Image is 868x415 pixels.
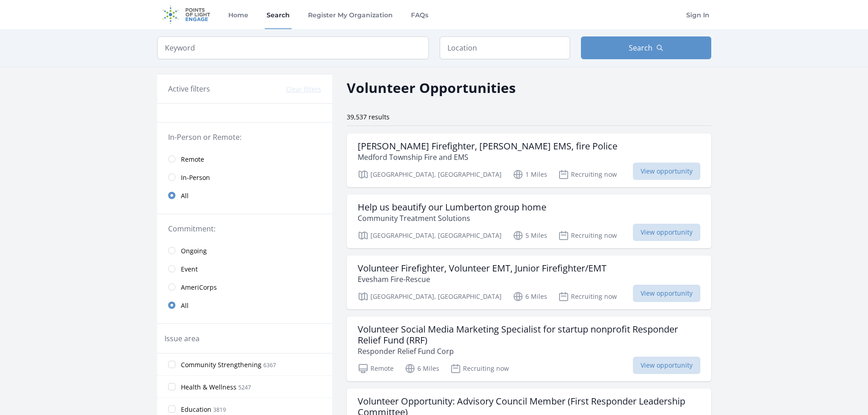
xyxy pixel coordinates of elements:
button: Clear filters [286,85,321,94]
p: Recruiting now [450,363,509,374]
span: Remote [181,155,204,164]
a: All [157,296,332,314]
p: Recruiting now [558,169,617,180]
span: View opportunity [633,163,700,180]
p: [GEOGRAPHIC_DATA], [GEOGRAPHIC_DATA] [358,291,502,302]
h3: Active filters [168,83,210,94]
h3: Help us beautify our Lumberton group home [358,202,546,213]
a: Event [157,260,332,278]
h3: Volunteer Social Media Marketing Specialist for startup nonprofit Responder Relief Fund (RRF) [358,324,700,346]
input: Keyword [157,36,429,59]
p: Medford Township Fire and EMS [358,152,617,163]
p: 6 Miles [405,363,439,374]
h2: Volunteer Opportunities [347,77,516,98]
span: View opportunity [633,285,700,302]
p: 5 Miles [513,230,547,241]
p: Recruiting now [558,291,617,302]
a: Ongoing [157,241,332,260]
h3: Volunteer Firefighter, Volunteer EMT, Junior Firefighter/EMT [358,263,606,274]
span: 6367 [263,361,276,369]
a: Volunteer Firefighter, Volunteer EMT, Junior Firefighter/EMT Evesham Fire-Rescue [GEOGRAPHIC_DATA... [347,256,711,309]
p: [GEOGRAPHIC_DATA], [GEOGRAPHIC_DATA] [358,169,502,180]
span: 5247 [238,384,251,391]
p: 6 Miles [513,291,547,302]
p: [GEOGRAPHIC_DATA], [GEOGRAPHIC_DATA] [358,230,502,241]
span: Event [181,265,198,274]
p: Remote [358,363,394,374]
input: Health & Wellness 5247 [168,383,175,390]
button: Search [581,36,711,59]
a: All [157,186,332,205]
span: Ongoing [181,246,207,256]
span: All [181,191,189,200]
input: Community Strengthening 6367 [168,361,175,368]
input: Location [440,36,570,59]
input: Education 3819 [168,405,175,413]
a: In-Person [157,168,332,186]
span: View opportunity [633,357,700,374]
span: Health & Wellness [181,383,236,392]
a: Help us beautify our Lumberton group home Community Treatment Solutions [GEOGRAPHIC_DATA], [GEOGR... [347,195,711,248]
span: AmeriCorps [181,283,217,292]
legend: Issue area [164,333,200,344]
a: Volunteer Social Media Marketing Specialist for startup nonprofit Responder Relief Fund (RRF) Res... [347,317,711,381]
span: All [181,301,189,310]
span: 3819 [213,406,226,414]
legend: In-Person or Remote: [168,132,321,143]
span: View opportunity [633,224,700,241]
p: Recruiting now [558,230,617,241]
a: [PERSON_NAME] Firefighter, [PERSON_NAME] EMS, fire Police Medford Township Fire and EMS [GEOGRAPH... [347,133,711,187]
p: Evesham Fire-Rescue [358,274,606,285]
span: Community Strengthening [181,360,262,369]
a: Remote [157,150,332,168]
span: Education [181,405,211,414]
a: AmeriCorps [157,278,332,296]
span: In-Person [181,173,210,182]
h3: [PERSON_NAME] Firefighter, [PERSON_NAME] EMS, fire Police [358,141,617,152]
p: 1 Miles [513,169,547,180]
span: 39,537 results [347,113,390,121]
p: Responder Relief Fund Corp [358,346,700,357]
span: Search [629,42,652,53]
p: Community Treatment Solutions [358,213,546,224]
legend: Commitment: [168,223,321,234]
